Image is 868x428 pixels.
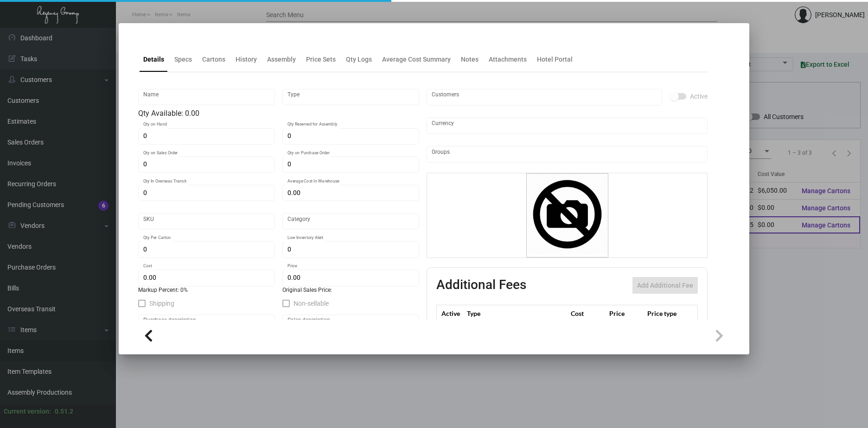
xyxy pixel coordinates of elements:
[461,55,479,64] div: Notes
[202,55,225,64] div: Cartons
[149,298,174,309] span: Shipping
[267,55,296,64] div: Assembly
[432,151,703,158] input: Add new..
[632,277,698,294] button: Add Additional Fee
[236,55,257,64] div: History
[294,298,329,309] span: Non-sellable
[637,282,693,289] span: Add Additional Fee
[55,407,73,416] div: 0.51.2
[174,55,192,64] div: Specs
[465,305,568,321] th: Type
[382,55,451,64] div: Average Cost Summary
[306,55,336,64] div: Price Sets
[645,305,687,321] th: Price type
[690,91,708,102] span: Active
[4,407,51,416] div: Current version:
[138,108,419,119] div: Qty Available: 0.00
[607,305,645,321] th: Price
[489,55,527,64] div: Attachments
[436,277,526,294] h2: Additional Fees
[143,55,164,64] div: Details
[432,94,657,101] input: Add new..
[568,305,606,321] th: Cost
[437,305,465,321] th: Active
[346,55,372,64] div: Qty Logs
[537,55,573,64] div: Hotel Portal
